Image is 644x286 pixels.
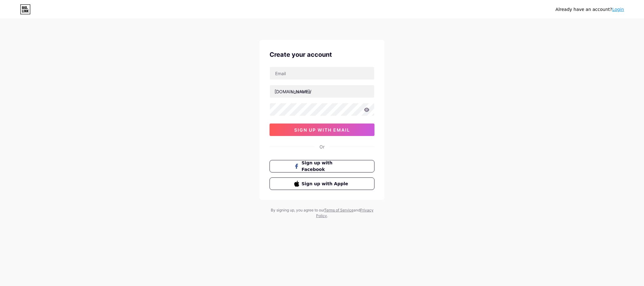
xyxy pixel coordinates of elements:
[270,160,374,172] button: Sign up with Facebook
[302,160,350,173] span: Sign up with Facebook
[556,6,624,13] div: Already have an account?
[275,88,311,95] div: [DOMAIN_NAME]/
[269,207,375,219] div: By signing up, you agree to our and .
[270,50,374,59] div: Create your account
[270,67,374,80] input: Email
[294,127,350,133] span: sign up with email
[270,85,374,98] input: username
[302,181,350,187] span: Sign up with Apple
[612,7,624,12] a: Login
[324,208,354,212] a: Terms of Service
[320,143,324,150] div: Or
[270,177,374,190] button: Sign up with Apple
[270,124,374,136] button: sign up with email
